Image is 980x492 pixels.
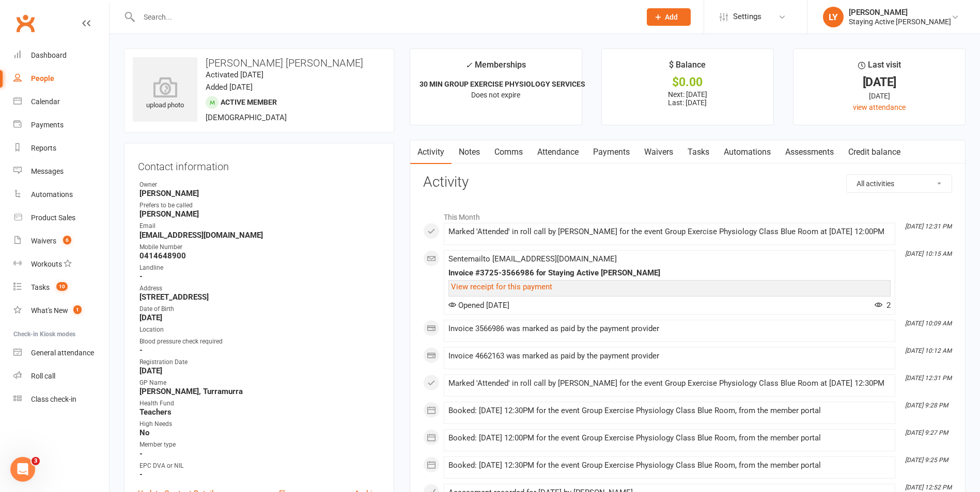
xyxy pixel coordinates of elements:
time: Activated [DATE] [206,70,263,79]
strong: 30 MIN GROUP EXERCISE PHYSIOLOGY SERVICES [419,80,585,88]
div: Class check-in [31,395,76,403]
div: Marked 'Attended' in roll call by [PERSON_NAME] for the event Group Exercise Physiology Class Blu... [448,379,891,388]
span: Does not expire [471,91,520,99]
time: Added [DATE] [206,83,253,92]
strong: [PERSON_NAME] [139,209,380,219]
a: Payments [586,140,637,164]
button: Add [647,8,691,26]
div: upload photo [133,77,197,111]
i: ✓ [465,60,472,70]
div: What's New [31,306,68,315]
a: Class kiosk mode [13,388,109,411]
span: Add [665,13,678,21]
a: Assessments [778,140,841,164]
strong: - [139,470,380,479]
div: Invoice 3566986 was marked as paid by the payment provider [448,324,891,333]
div: [PERSON_NAME] [849,8,951,17]
div: Booked: [DATE] 12:30PM for the event Group Exercise Physiology Class Blue Room, from the member p... [448,461,891,470]
a: Messages [13,160,109,183]
div: Email [139,221,380,231]
div: LY [823,7,844,27]
div: Workouts [31,260,62,268]
a: Payments [13,113,109,137]
div: Automations [31,190,73,199]
div: Location [139,325,380,335]
strong: [STREET_ADDRESS] [139,292,380,302]
div: EPC DVA or NIL [139,461,380,471]
i: [DATE] 9:25 PM [905,456,948,464]
div: Dashboard [31,51,67,59]
div: Invoice 4662163 was marked as paid by the payment provider [448,352,891,360]
a: Activity [410,140,452,164]
a: Waivers 6 [13,229,109,253]
iframe: Intercom live chat [10,457,35,482]
div: Prefers to be called [139,201,380,210]
a: Attendance [530,140,586,164]
i: [DATE] 9:28 PM [905,402,948,409]
a: People [13,67,109,90]
a: Automations [13,183,109,206]
div: Last visit [858,58,901,77]
strong: No [139,428,380,437]
i: [DATE] 10:09 AM [905,320,952,327]
a: What's New1 [13,299,109,322]
h3: [PERSON_NAME] [PERSON_NAME] [133,57,385,69]
div: $0.00 [611,77,764,88]
div: Member type [139,440,380,450]
div: Landline [139,263,380,273]
a: Workouts [13,253,109,276]
div: Tasks [31,283,50,291]
i: [DATE] 10:12 AM [905,347,952,354]
strong: 0414648900 [139,251,380,260]
div: Registration Date [139,357,380,367]
div: Blood pressure check required [139,337,380,347]
a: Clubworx [12,10,38,36]
input: Search... [136,10,633,24]
h3: Contact information [138,157,380,172]
span: 10 [56,282,68,291]
div: Calendar [31,97,60,106]
div: Date of Birth [139,304,380,314]
a: General attendance kiosk mode [13,341,109,365]
div: Waivers [31,237,56,245]
div: Booked: [DATE] 12:30PM for the event Group Exercise Physiology Class Blue Room, from the member p... [448,406,891,415]
span: Active member [221,98,277,106]
span: 2 [875,301,891,310]
div: Payments [31,121,64,129]
span: 6 [63,236,71,244]
span: [DEMOGRAPHIC_DATA] [206,113,287,122]
span: 1 [73,305,82,314]
a: Comms [487,140,530,164]
a: Waivers [637,140,680,164]
strong: - [139,346,380,355]
span: Opened [DATE] [448,301,509,310]
a: view attendance [853,103,906,111]
strong: - [139,272,380,281]
a: Roll call [13,365,109,388]
div: Marked 'Attended' in roll call by [PERSON_NAME] for the event Group Exercise Physiology Class Blu... [448,227,891,236]
i: [DATE] 12:31 PM [905,374,952,382]
div: GP Name [139,378,380,388]
div: Reports [31,144,56,152]
div: Health Fund [139,399,380,408]
i: [DATE] 9:27 PM [905,429,948,436]
span: Settings [733,5,761,28]
p: Next: [DATE] Last: [DATE] [611,90,764,107]
i: [DATE] 12:52 PM [905,484,952,491]
div: [DATE] [803,77,956,88]
strong: - [139,449,380,458]
strong: [PERSON_NAME] [139,189,380,198]
a: Calendar [13,90,109,113]
a: Reports [13,137,109,160]
div: Staying Active [PERSON_NAME] [849,17,951,26]
i: [DATE] 10:15 AM [905,250,952,257]
h3: Activity [423,174,952,190]
div: Booked: [DATE] 12:00PM for the event Group Exercise Physiology Class Blue Room, from the member p... [448,434,891,442]
div: General attendance [31,349,94,357]
div: Owner [139,180,380,190]
a: Product Sales [13,206,109,229]
div: Mobile Number [139,242,380,252]
div: Product Sales [31,214,75,222]
a: View receipt for this payment [451,282,552,291]
strong: [EMAIL_ADDRESS][DOMAIN_NAME] [139,231,380,240]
